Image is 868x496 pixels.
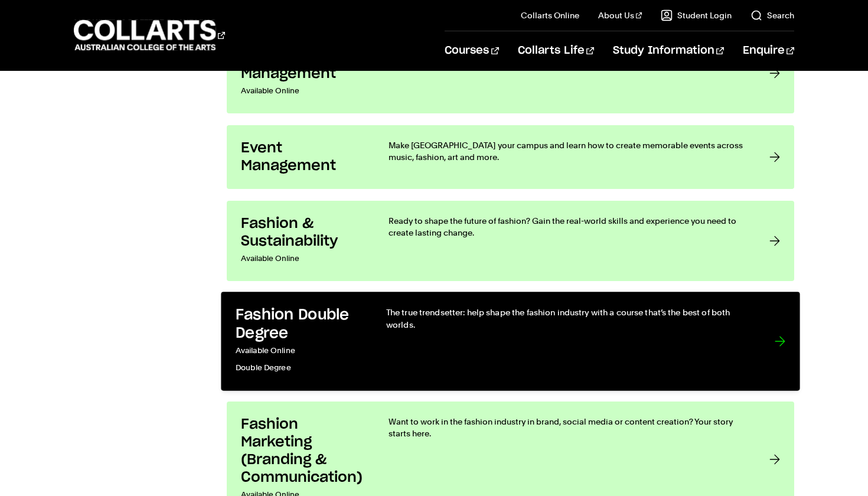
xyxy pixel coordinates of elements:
[389,215,746,239] p: Ready to shape the future of fashion? Gain the real-world skills and experience you need to creat...
[241,215,365,250] h3: Fashion & Sustainability
[241,416,365,487] h3: Fashion Marketing (Branding & Communication)
[613,31,724,70] a: Study Information
[750,9,794,21] a: Search
[227,201,794,281] a: Fashion & Sustainability Available Online Ready to shape the future of fashion? Gain the real-wor...
[521,9,579,21] a: Collarts Online
[241,250,365,267] p: Available Online
[389,139,746,163] p: Make [GEOGRAPHIC_DATA] your campus and learn how to create memorable events across music, fashion...
[227,125,794,189] a: Event Management Make [GEOGRAPHIC_DATA] your campus and learn how to create memorable events acro...
[743,31,794,70] a: Enquire
[241,139,365,175] h3: Event Management
[389,416,746,439] p: Want to work in the fashion industry in brand, social media or content creation? Your story start...
[661,9,732,21] a: Student Login
[241,83,365,99] p: Available Online
[221,292,800,391] a: Fashion Double Degree Available OnlineDouble Degree The true trendsetter: help shape the fashion ...
[236,360,362,377] p: Double Degree
[598,9,642,21] a: About Us
[518,31,594,70] a: Collarts Life
[74,18,225,52] div: Go to homepage
[236,306,362,342] h3: Fashion Double Degree
[227,33,794,113] a: Entertainment Management Available Online Get behind the scenes of the entertainment industry and...
[445,31,498,70] a: Courses
[386,306,750,331] p: The true trendsetter: help shape the fashion industry with a course that’s the best of both worlds.
[236,342,362,360] p: Available Online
